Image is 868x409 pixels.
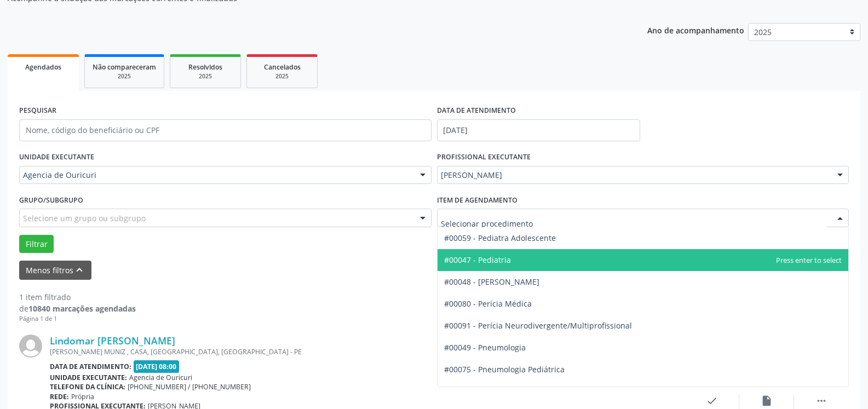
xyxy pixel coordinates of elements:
[19,261,91,280] button: Menos filtroskeyboard_arrow_up
[23,170,409,181] span: Agencia de Ouricuri
[50,373,127,382] b: Unidade executante:
[93,62,156,72] span: Não compareceram
[50,382,125,391] b: Telefone da clínica:
[134,360,180,373] span: [DATE] 08:00
[19,192,83,209] label: Grupo/Subgrupo
[25,62,61,72] span: Agendados
[19,102,56,119] label: PESQUISAR
[444,298,532,309] span: #00080 - Perícia Médica
[437,119,640,141] input: Selecione um intervalo
[19,291,136,303] div: 1 item filtrado
[761,395,773,407] i: insert_drive_file
[444,320,632,331] span: #00091 - Perícia Neurodivergente/Multiprofissional
[71,392,94,401] span: Própria
[19,149,94,166] label: UNIDADE EXECUTANTE
[19,235,54,254] button: Filtrar
[19,303,136,314] div: de
[50,335,175,347] a: Lindomar [PERSON_NAME]
[19,314,136,324] div: Página 1 de 1
[128,382,251,391] span: [PHONE_NUMBER] / [PHONE_NUMBER]
[444,276,539,287] span: #00048 - [PERSON_NAME]
[444,386,519,396] span: #00050 - Proctologia
[23,212,146,224] span: Selecione um grupo ou subgrupo
[441,212,827,234] input: Selecionar procedimento
[815,395,827,407] i: 
[264,62,301,72] span: Cancelados
[129,373,192,382] span: Agencia de Ouricuri
[437,192,518,209] label: Item de agendamento
[437,102,516,119] label: DATA DE ATENDIMENTO
[441,170,827,181] span: [PERSON_NAME]
[50,392,69,401] b: Rede:
[188,62,222,72] span: Resolvidos
[19,335,42,358] img: img
[28,303,136,314] strong: 10840 marcações agendadas
[93,72,156,80] div: 2025
[50,347,685,356] div: [PERSON_NAME] MUNIZ , CASA, [GEOGRAPHIC_DATA], [GEOGRAPHIC_DATA] - PE
[178,72,233,80] div: 2025
[50,362,131,371] b: Data de atendimento:
[73,264,85,276] i: keyboard_arrow_up
[255,72,309,80] div: 2025
[444,364,565,375] span: #00075 - Pneumologia Pediátrica
[437,149,531,166] label: PROFISSIONAL EXECUTANTE
[444,342,526,353] span: #00049 - Pneumologia
[444,255,511,265] span: #00047 - Pediatria
[19,119,432,141] input: Nome, código do beneficiário ou CPF
[647,23,744,37] p: Ano de acompanhamento
[706,395,718,407] i: check
[444,233,556,243] span: #00059 - Pediatra Adolescente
